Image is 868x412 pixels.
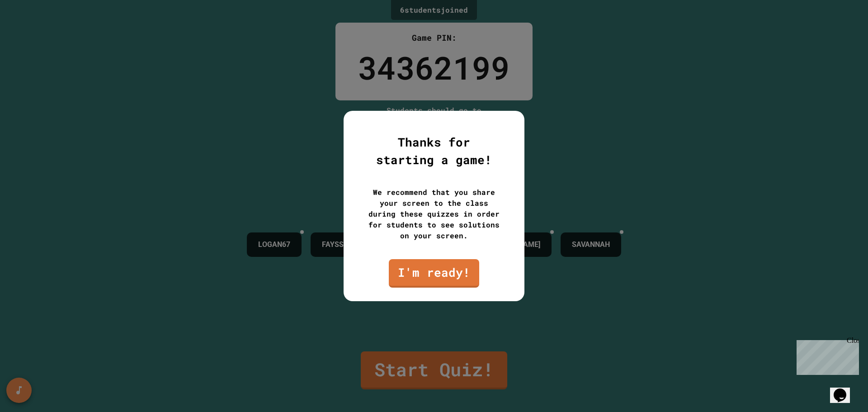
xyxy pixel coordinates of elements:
iframe: chat widget [793,336,859,375]
div: Chat with us now!Close [4,4,62,57]
div: We recommend that you share your screen to the class during these quizzes in order for students t... [366,187,502,241]
iframe: chat widget [830,376,859,403]
a: I'm ready! [389,259,479,288]
div: Thanks for starting a game! [366,133,502,169]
